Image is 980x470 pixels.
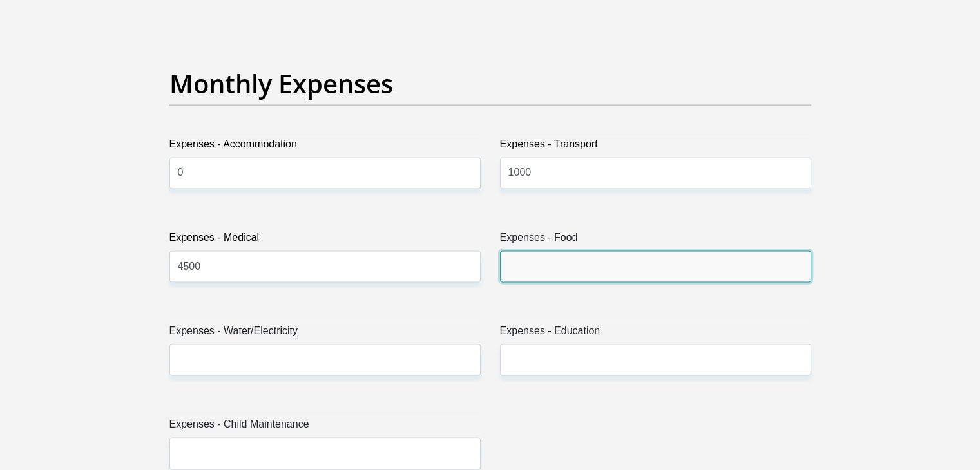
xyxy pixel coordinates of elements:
label: Expenses - Education [500,323,811,344]
input: Expenses - Transport [500,157,811,189]
h2: Monthly Expenses [169,68,811,99]
label: Expenses - Child Maintenance [169,417,481,437]
label: Expenses - Food [500,230,811,250]
input: Expenses - Medical [169,250,481,282]
label: Expenses - Water/Electricity [169,323,481,344]
input: Expenses - Child Maintenance [169,437,481,469]
label: Expenses - Transport [500,136,811,157]
input: Expenses - Water/Electricity [169,344,481,375]
input: Expenses - Education [500,344,811,375]
label: Expenses - Accommodation [169,136,481,157]
label: Expenses - Medical [169,230,481,250]
input: Expenses - Food [500,250,811,282]
input: Expenses - Accommodation [169,157,481,189]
